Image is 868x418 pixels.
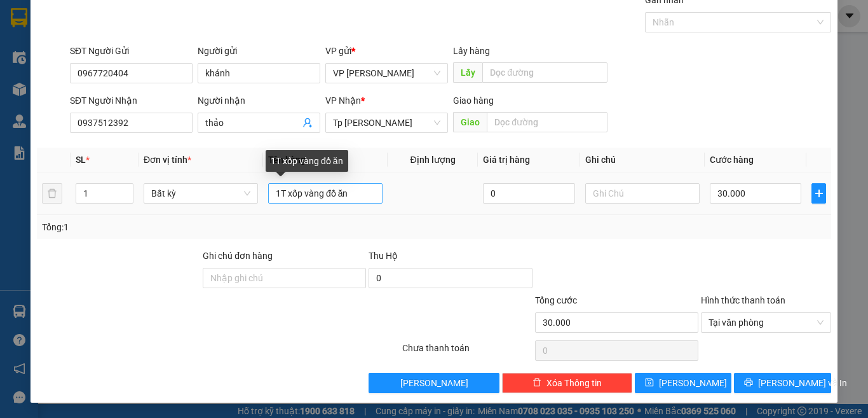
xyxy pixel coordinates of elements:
[453,46,490,56] span: Lấy hàng
[76,155,86,165] span: SL
[333,113,440,132] span: Tp Hồ Chí Minh
[483,155,530,165] span: Giá trị hàng
[302,118,313,128] span: user-add
[107,48,175,59] b: [DOMAIN_NAME]
[16,82,72,142] b: [PERSON_NAME]
[333,64,440,83] span: VP Phan Rang
[812,188,825,199] span: plus
[811,183,826,204] button: plus
[369,251,398,261] span: Thu Hộ
[483,183,574,204] input: 0
[268,183,383,204] input: VD: Bàn, Ghế
[369,373,499,393] button: [PERSON_NAME]
[400,376,468,390] span: [PERSON_NAME]
[151,184,250,203] span: Bất kỳ
[70,94,193,108] div: SĐT Người Nhận
[144,155,191,165] span: Đơn vị tính
[410,155,455,165] span: Định lượng
[203,251,273,261] label: Ghi chú đơn hàng
[585,183,700,204] input: Ghi Chú
[758,376,847,390] span: [PERSON_NAME] và In
[709,313,824,332] span: Tại văn phòng
[453,112,487,132] span: Giao
[635,373,732,393] button: save[PERSON_NAME]
[710,155,754,165] span: Cước hàng
[198,94,320,108] div: Người nhận
[42,183,62,204] button: delete
[78,18,126,78] b: Gửi khách hàng
[580,148,705,172] th: Ghi chú
[70,44,193,58] div: SĐT Người Gửi
[659,376,727,390] span: [PERSON_NAME]
[325,44,448,58] div: VP gửi
[535,295,577,305] span: Tổng cước
[325,95,361,106] span: VP Nhận
[138,16,168,46] img: logo.jpg
[502,373,632,393] button: deleteXóa Thông tin
[401,341,534,363] div: Chưa thanh toán
[487,112,607,132] input: Dọc đường
[203,268,366,288] input: Ghi chú đơn hàng
[198,44,320,58] div: Người gửi
[42,220,336,234] div: Tổng: 1
[453,62,482,83] span: Lấy
[546,376,602,390] span: Xóa Thông tin
[744,378,753,388] span: printer
[107,60,175,76] li: (c) 2017
[701,295,785,305] label: Hình thức thanh toán
[734,373,831,393] button: printer[PERSON_NAME] và In
[482,62,607,83] input: Dọc đường
[266,150,348,172] div: 1T xốp vàng đồ ăn
[532,378,541,388] span: delete
[645,378,654,388] span: save
[453,95,494,106] span: Giao hàng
